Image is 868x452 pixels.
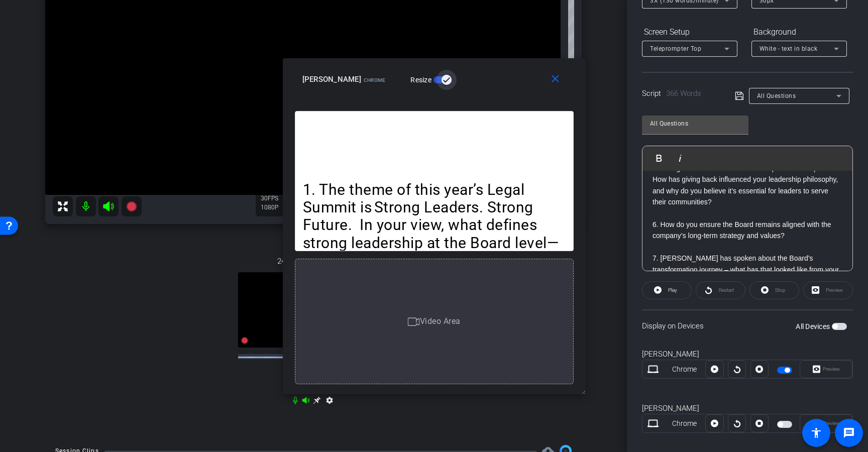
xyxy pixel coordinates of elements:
input: Title [650,118,740,130]
div: 30 [261,194,286,202]
span: Teleprompter Top [650,45,701,52]
label: Resize [410,75,433,85]
span: Video Area [420,316,461,325]
div: Chrome [664,418,706,429]
mat-icon: close [549,73,562,85]
div: Chrome [664,364,706,375]
div: Script [642,88,721,99]
div: Background [751,24,847,41]
div: Display on Devices [642,309,853,342]
mat-icon: settings [323,396,336,408]
p: 1. The theme of this year’s Legal Summit is Strong Leaders. Strong Future. In your view, what def... [303,181,566,322]
span: FPS [268,195,278,202]
label: All Devices [796,321,832,331]
div: Screen Setup [642,24,737,41]
span: 24 [277,256,285,267]
mat-icon: accessibility [810,427,822,439]
div: 1080P [261,203,286,211]
mat-icon: message [843,427,855,439]
span: 366 Words [666,89,701,98]
span: All Questions [757,92,796,99]
span: [PERSON_NAME] [302,75,361,84]
p: 5. You’ve been honored for your philanthropic leadership, including the Ireland Funds’ Philanthro... [653,152,842,208]
div: [PERSON_NAME] [642,403,853,414]
span: Chrome [364,77,386,83]
p: 7. [PERSON_NAME] has spoken about the Board’s transformation journey – what has that looked like ... [653,253,842,286]
p: 6. How do you ensure the Board remains aligned with the company’s long-term strategy and values? [653,219,842,242]
div: [PERSON_NAME] [642,349,853,360]
span: White - text in black [759,45,818,52]
span: Play [668,287,677,293]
